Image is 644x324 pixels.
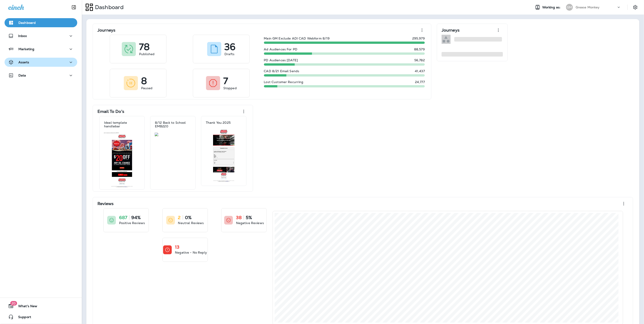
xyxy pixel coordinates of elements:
div: GM [566,4,573,11]
img: 07208182-a2a4-4166-a7fa-c3a419db5124.jpg [155,133,191,136]
p: 295,979 [412,37,425,40]
p: PD Audiences [DATE] [264,58,298,62]
p: Lost Customer Recurring [264,80,303,84]
p: 56,782 [414,58,425,62]
p: 24,777 [415,80,425,84]
span: Working as: [542,5,562,9]
p: Ideal template handlebar [104,121,140,128]
span: Support [14,315,31,321]
p: Marketing [18,47,34,51]
p: Main GM Exclude ADI CAD Webform 8/19 [264,37,330,40]
p: 41,437 [415,69,425,73]
p: 8 [141,79,147,83]
p: 13 [175,245,179,249]
p: Email To Do's [97,109,124,114]
button: Dashboard [5,18,77,27]
p: 38 [236,215,242,220]
button: Marketing [5,45,77,54]
span: What's New [14,304,37,310]
p: Journeys [97,28,115,32]
p: 7 [223,79,228,83]
button: Data [5,71,77,80]
p: 5% [246,215,252,220]
p: 94% [131,215,141,220]
button: 20What's New [5,302,77,311]
button: Assets [5,58,77,67]
p: 8/12 Back to School EMB220 [155,121,191,128]
button: Collapse Sidebar [67,3,80,12]
p: Dashboard [93,4,124,11]
p: Ad Audiences For PD [264,47,298,51]
p: Drafts [224,52,234,56]
button: Inbox [5,31,77,40]
p: Stopped [223,86,237,90]
p: Grease Monkey [576,5,600,9]
p: Thank You 2025 [206,121,231,124]
p: Assets [18,60,29,64]
p: Published [139,52,154,56]
p: Neutral Reviews [178,221,204,225]
p: Journeys [442,28,460,32]
p: 36 [224,45,235,49]
span: 20 [10,301,17,306]
img: b291d73d-f983-40b9-b783-9c7d885d6265.jpg [206,129,242,182]
p: 687 [119,215,127,220]
p: Dashboard [18,21,36,25]
p: Negative - No Reply [175,250,207,255]
img: 962cf8b2-3a95-4ded-96a6-1457172ecc5f.jpg [104,133,140,188]
button: Settings [631,3,639,11]
p: Negative Reviews [236,221,264,225]
p: Paused [141,86,153,90]
p: 78 [139,45,150,49]
button: Support [5,312,77,322]
p: Data [18,74,26,77]
p: 2 [178,215,181,220]
p: 88,579 [414,47,425,51]
p: Reviews [97,201,114,206]
p: CAD 8/21 Email Sends [264,69,299,73]
p: Positive Reviews [119,221,145,225]
p: 0% [185,215,191,220]
p: Inbox [18,34,27,38]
